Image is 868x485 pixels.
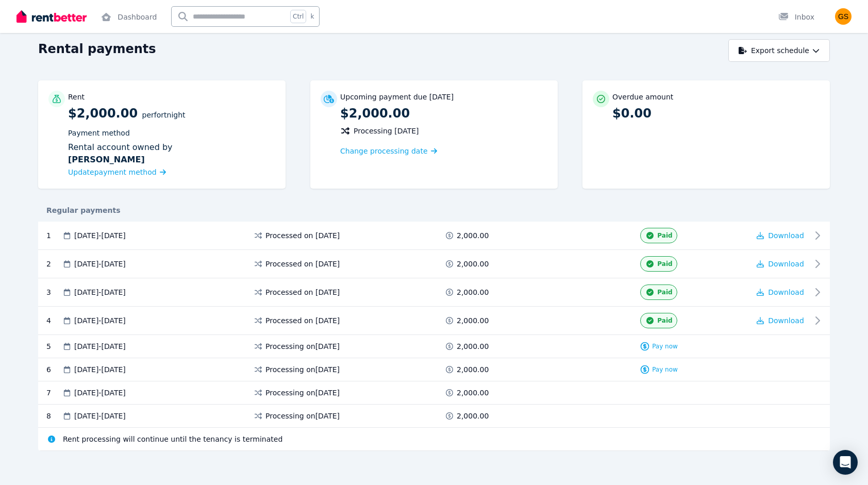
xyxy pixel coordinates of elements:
[68,105,275,178] p: $2,000.00
[757,287,804,297] button: Download
[340,92,454,102] p: Upcoming payment due [DATE]
[46,411,62,421] div: 8
[68,154,145,166] b: [PERSON_NAME]
[457,411,489,421] span: 2,000.00
[833,450,858,475] div: Open Intercom Messenger
[457,230,489,241] span: 2,000.00
[265,259,340,269] span: Processed on [DATE]
[457,388,489,398] span: 2,000.00
[354,126,419,136] span: Processing [DATE]
[46,364,62,375] div: 6
[340,146,437,156] a: Change processing date
[757,230,804,241] button: Download
[46,285,62,300] div: 3
[457,341,489,352] span: 2,000.00
[74,341,126,352] span: [DATE] - [DATE]
[265,364,340,375] span: Processing on [DATE]
[835,8,852,25] img: Giuliano Salamin
[457,315,489,326] span: 2,000.00
[652,342,678,350] span: Pay now
[778,12,814,22] div: Inbox
[657,231,672,240] span: Paid
[142,111,186,119] span: per Fortnight
[657,260,672,268] span: Paid
[68,92,85,102] p: Rent
[74,388,126,398] span: [DATE] - [DATE]
[768,316,804,325] span: Download
[68,168,157,176] span: Update payment method
[74,259,126,269] span: [DATE] - [DATE]
[340,146,428,156] span: Change processing date
[657,288,672,296] span: Paid
[768,288,804,296] span: Download
[63,434,282,444] span: Rent processing will continue until the tenancy is terminated
[757,259,804,269] button: Download
[310,12,314,21] span: k
[46,341,62,352] div: 5
[74,287,126,297] span: [DATE] - [DATE]
[265,341,340,352] span: Processing on [DATE]
[265,315,340,326] span: Processed on [DATE]
[68,141,275,166] div: Rental account owned by
[46,313,62,328] div: 4
[74,230,126,241] span: [DATE] - [DATE]
[38,205,830,215] div: Regular payments
[46,256,62,272] div: 2
[612,105,820,122] p: $0.00
[757,315,804,326] button: Download
[74,411,126,421] span: [DATE] - [DATE]
[290,10,306,23] span: Ctrl
[38,41,156,57] h1: Rental payments
[265,388,340,398] span: Processing on [DATE]
[74,364,126,375] span: [DATE] - [DATE]
[657,316,672,325] span: Paid
[265,287,340,297] span: Processed on [DATE]
[74,315,126,326] span: [DATE] - [DATE]
[457,287,489,297] span: 2,000.00
[728,39,830,62] button: Export schedule
[265,230,340,241] span: Processed on [DATE]
[68,128,275,138] p: Payment method
[16,9,87,24] img: RentBetter
[457,364,489,375] span: 2,000.00
[612,92,673,102] p: Overdue amount
[457,259,489,269] span: 2,000.00
[340,105,547,122] p: $2,000.00
[46,228,62,243] div: 1
[652,365,678,374] span: Pay now
[768,231,804,240] span: Download
[768,260,804,268] span: Download
[265,411,340,421] span: Processing on [DATE]
[46,388,62,398] div: 7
